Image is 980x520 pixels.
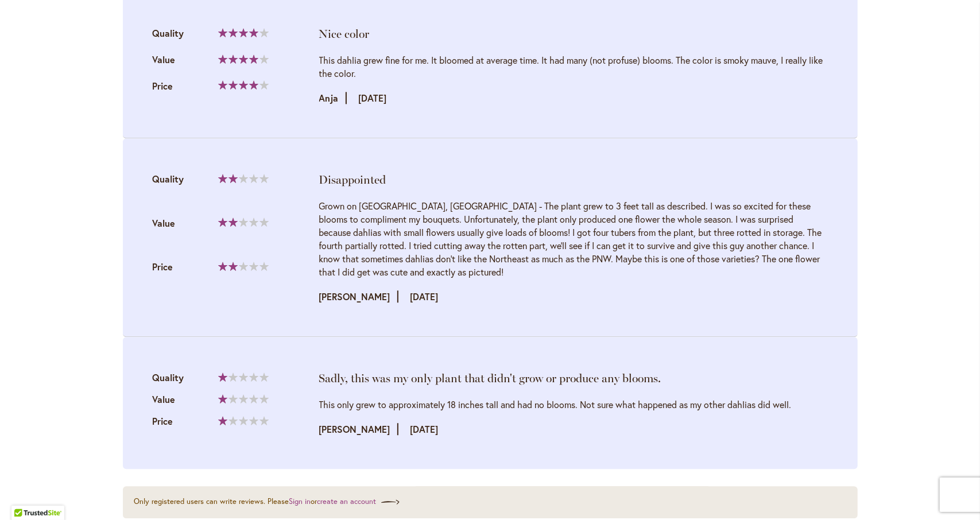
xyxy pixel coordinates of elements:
[134,493,846,511] div: Only registered users can write reviews. Please or
[289,496,311,506] a: Sign in
[359,92,387,104] time: [DATE]
[153,415,173,427] span: Price
[153,261,173,273] span: Price
[218,55,269,64] div: 80%
[153,371,184,383] span: Quality
[319,290,398,302] strong: [PERSON_NAME]
[319,423,398,435] strong: [PERSON_NAME]
[153,173,184,185] span: Quality
[218,174,269,183] div: 40%
[153,217,176,229] span: Value
[319,53,828,80] div: This dahlia grew fine for me. It bloomed at average time. It had many (not profuse) blooms. The c...
[218,218,269,227] div: 40%
[218,394,269,403] div: 20%
[319,92,347,104] strong: Anja
[410,423,439,435] time: [DATE]
[319,370,828,386] div: Sadly, this was my only plant that didn't grow or produce any blooms.
[319,199,828,278] div: Grown on [GEOGRAPHIC_DATA], [GEOGRAPHIC_DATA] - The plant grew to 3 feet tall as described. I was...
[218,80,269,90] div: 80%
[9,479,41,511] iframe: Launch Accessibility Center
[319,26,828,42] div: Nice color
[218,262,269,271] div: 40%
[153,27,184,39] span: Quality
[317,496,400,506] a: create an account
[218,28,269,37] div: 80%
[153,80,173,92] span: Price
[319,398,828,411] div: This only grew to approximately 18 inches tall and had no blooms. Not sure what happened as my ot...
[153,393,176,405] span: Value
[218,372,269,382] div: 20%
[319,172,828,188] div: Disappointed
[410,290,439,302] time: [DATE]
[153,53,176,65] span: Value
[218,416,269,425] div: 20%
